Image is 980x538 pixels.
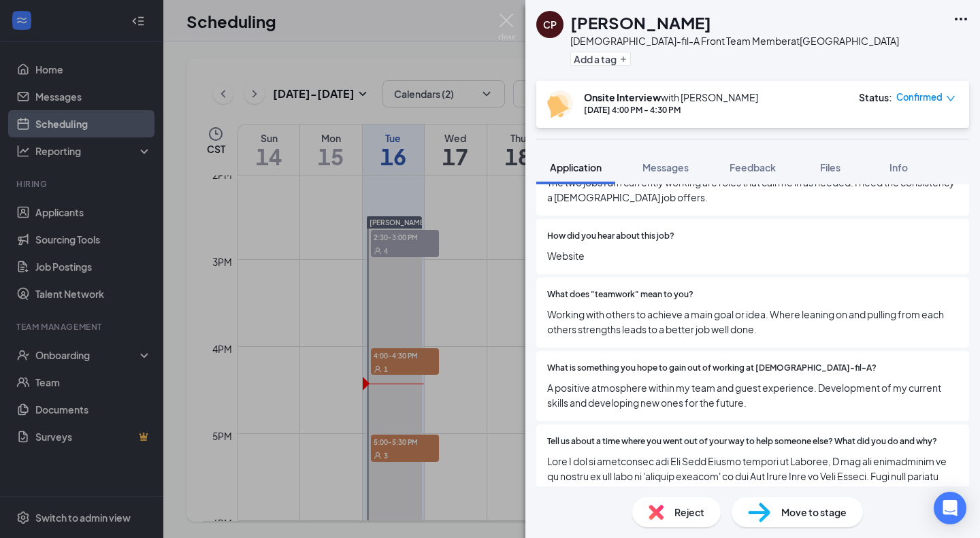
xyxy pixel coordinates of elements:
div: Status : [859,90,892,104]
span: What is something you hope to gain out of working at [DEMOGRAPHIC_DATA]-fil-A? [547,362,877,375]
span: Confirmed [896,90,943,104]
span: Feedback [730,161,776,173]
h1: [PERSON_NAME] [570,11,711,34]
span: Info [889,161,908,173]
div: with [PERSON_NAME] [584,90,758,104]
span: The two jobs I am currently working are roles that call me in as needed. I need the consistency a... [547,175,958,205]
span: A positive atmosphere within my team and guest experience. Development of my current skills and d... [547,380,958,410]
span: Messages [642,161,689,173]
span: Working with others to achieve a main goal or idea. Where leaning on and pulling from each others... [547,307,958,337]
span: Website [547,248,958,263]
b: Onsite Interview [584,91,661,103]
span: Application [550,161,602,173]
div: CP [543,18,557,31]
span: Move to stage [781,505,847,520]
span: Tell us about a time where you went out of your way to help someone else? What did you do and why? [547,435,937,448]
button: PlusAdd a tag [570,52,631,66]
svg: Ellipses [953,11,969,27]
span: Files [820,161,840,173]
div: [DEMOGRAPHIC_DATA]-fil-A Front Team Member at [GEOGRAPHIC_DATA] [570,34,899,48]
span: Reject [674,505,704,520]
div: [DATE] 4:00 PM - 4:30 PM [584,104,758,116]
div: Open Intercom Messenger [934,492,966,524]
svg: Plus [619,55,627,63]
span: What does "teamwork" mean to you? [547,288,693,301]
span: How did you hear about this job? [547,230,674,243]
span: down [946,94,955,103]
